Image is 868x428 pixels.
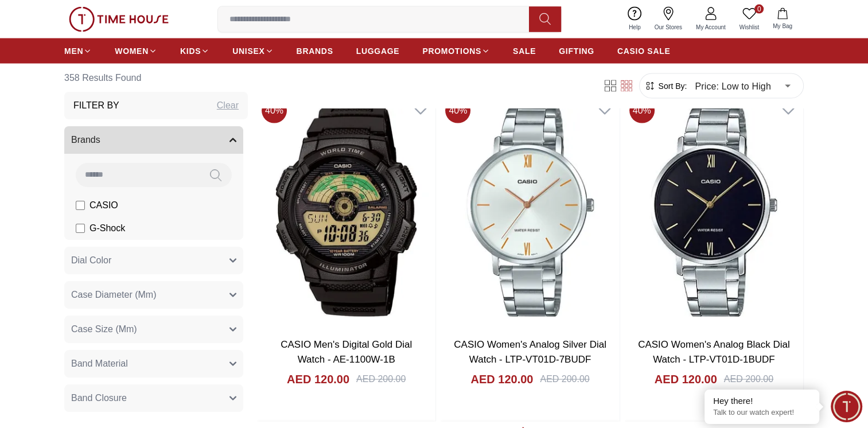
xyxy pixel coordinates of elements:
a: Our Stores [648,5,689,34]
span: LUGGAGE [356,45,400,57]
input: CASIO [76,201,85,210]
span: BRANDS [297,45,333,57]
h4: AED 120.00 [470,371,533,387]
a: PROMOTIONS [422,41,490,61]
h4: AED 120.00 [287,371,349,387]
span: Dial Color [71,254,111,267]
h4: AED 120.00 [655,371,717,387]
button: Dial Color [64,247,243,274]
h3: Filter By [73,99,119,112]
a: SALE [513,41,536,61]
a: CASIO Men's Digital Gold Dial Watch - AE-1100W-1B [281,339,412,365]
span: Our Stores [650,23,687,32]
span: 0 [754,5,764,14]
span: Band Closure [71,391,127,405]
span: Band Material [71,357,128,371]
img: CASIO Men's Digital Gold Dial Watch - AE-1100W-1B [257,94,435,329]
span: Case Size (Mm) [71,322,137,336]
h6: 358 Results Found [64,64,248,92]
span: Help [624,23,645,32]
div: AED 200.00 [356,372,406,386]
span: Brands [71,133,100,147]
div: Price: Low to High [687,70,799,102]
span: CASIO SALE [617,45,671,57]
a: KIDS [180,41,209,61]
a: CASIO Women's Analog Silver Dial Watch - LTP-VT01D-7BUDF [454,339,606,365]
a: WOMEN [115,41,157,61]
button: Band Material [64,350,243,378]
span: My Bag [768,22,797,30]
span: PROMOTIONS [422,45,481,57]
img: CASIO Women's Analog Silver Dial Watch - LTP-VT01D-7BUDF [441,94,619,329]
button: Brands [64,126,243,154]
span: UNISEX [232,45,264,57]
input: G-Shock [76,224,85,233]
span: Wishlist [735,23,764,32]
a: MEN [64,41,92,61]
a: CASIO Women's Analog Black Dial Watch - LTP-VT01D-1BUDF [638,339,790,365]
img: ... [69,7,169,32]
span: Case Diameter (Mm) [71,288,156,302]
span: 40 % [629,98,655,123]
div: Hey there! [713,395,811,407]
span: G-Shock [89,221,125,235]
button: Band Closure [64,384,243,412]
div: AED 200.00 [724,372,773,386]
span: Sort By: [656,80,687,92]
div: Chat Widget [831,391,862,422]
span: 40 % [262,98,287,123]
button: Sort By: [644,80,687,92]
span: KIDS [180,45,201,57]
div: AED 200.00 [540,372,589,386]
a: LUGGAGE [356,41,400,61]
button: My Bag [766,6,799,33]
span: GIFTING [559,45,594,57]
span: MEN [64,45,83,57]
button: Case Diameter (Mm) [64,281,243,309]
a: BRANDS [297,41,333,61]
button: Case Size (Mm) [64,316,243,343]
img: CASIO Women's Analog Black Dial Watch - LTP-VT01D-1BUDF [625,94,803,329]
span: WOMEN [115,45,149,57]
span: CASIO [89,199,118,212]
div: Clear [217,99,239,112]
p: Talk to our watch expert! [713,408,811,418]
a: 0Wishlist [733,5,766,34]
a: CASIO SALE [617,41,671,61]
span: 40 % [445,98,470,123]
span: SALE [513,45,536,57]
a: Help [622,5,648,34]
a: GIFTING [559,41,594,61]
span: My Account [691,23,730,32]
a: UNISEX [232,41,273,61]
